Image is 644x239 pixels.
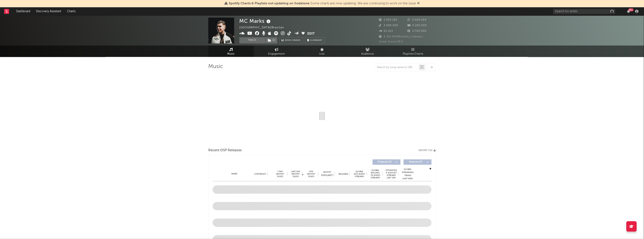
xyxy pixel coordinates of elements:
span: Estimated % Playlist Streams Last Day [385,169,397,179]
span: Originals ( 0 ) [375,161,394,163]
span: Engagement [268,52,285,56]
span: Playlists/Charts [403,52,423,56]
span: Released [339,173,348,175]
a: Audience [345,46,390,57]
a: Dashboard [13,7,33,16]
a: Music [208,46,254,57]
div: MC Marks [239,18,272,24]
span: 8.310.969 Monthly Listeners [379,35,423,38]
a: Benchmark [279,37,303,43]
a: Discovery Assistant [33,7,64,16]
span: Jump Score: 49.5 [379,40,403,43]
span: Dismiss [417,2,420,5]
span: 4.200.000 [407,24,427,27]
span: Spotify Popularity [321,171,333,177]
div: Global Streaming Trend (Last 60D) [401,168,414,180]
span: Last Day Spotify Plays [290,170,301,178]
button: (1) [265,37,277,43]
span: Global ATD Audio Streams [354,170,365,178]
span: Music [227,52,235,56]
a: Playlists/Charts [390,46,436,57]
span: 2.304.185 [379,19,397,21]
div: 99 + [628,8,633,11]
span: Copyright [254,173,266,175]
span: ATD Spotify Plays [306,170,317,178]
button: Summary [305,37,325,43]
span: Global Rolling 7D Audio Streams [370,169,381,179]
span: Recent DSP Releases [208,148,242,153]
a: Live [299,46,345,57]
span: Benchmark [285,38,301,43]
button: Edit [307,31,315,36]
span: ( 1 ) [265,37,277,43]
input: Search by song name or URL [375,66,419,69]
span: Live [319,52,325,56]
span: 3.000.000 [379,24,398,27]
button: Originals(0) [372,159,400,165]
span: 3.700.000 [407,30,426,32]
a: Engagement [254,46,299,57]
button: 99+ [627,10,630,13]
div: [GEOGRAPHIC_DATA] | Brazilian [239,25,289,30]
span: 62.163 [379,30,393,32]
button: Export CSV [419,149,436,152]
span: 4.420.544 [407,19,426,21]
div: Name [221,172,248,175]
button: Features(0) [403,159,431,165]
input: Search for artists [553,9,615,14]
span: : Some charts are now updating. We are continuing to work on the issue [229,2,416,5]
a: Charts [64,7,78,16]
span: 7 Day Spotify Plays [275,170,286,178]
span: Summary [310,39,322,42]
span: Features ( 0 ) [406,161,425,163]
span: Audience [361,52,374,56]
button: Track [239,37,265,43]
span: Spotify Charts & Playlists not updating on Sodatone [229,2,309,5]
